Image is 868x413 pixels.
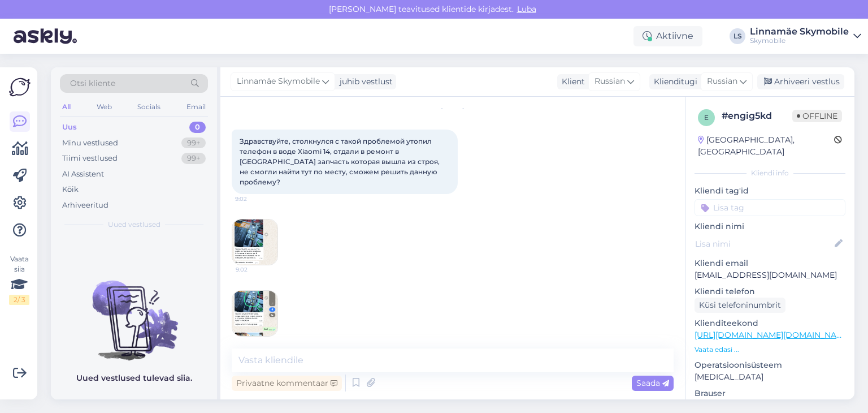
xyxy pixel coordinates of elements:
span: Linnamäe Skymobile [237,75,320,88]
span: Otsi kliente [70,78,115,89]
span: Здравствуйте, столкнулся с такой проблемой утопил телефон в воде Xiaomi 14, отдали в ремонт в [GE... [240,137,441,186]
div: Web [94,100,114,114]
p: Operatsioonisüsteem [695,359,845,371]
p: Brauser [695,388,845,399]
p: Kliendi nimi [695,221,845,233]
span: 9:02 [236,265,278,274]
img: Attachment [232,291,277,336]
div: Minu vestlused [62,137,118,149]
div: 0 [189,122,206,133]
div: LS [730,28,745,44]
span: Russian [707,75,737,88]
p: Uued vestlused tulevad siia. [76,372,192,384]
input: Lisa nimi [695,238,832,250]
span: 9:02 [236,337,278,345]
p: Klienditeekond [695,317,845,329]
div: Email [184,100,208,114]
div: Kõik [62,184,79,195]
div: Kliendi info [695,168,845,178]
div: Skymobile [750,36,849,45]
div: Küsi telefoninumbrit [695,298,785,313]
div: 2 / 3 [9,295,29,305]
p: Kliendi tag'id [695,185,845,197]
div: 99+ [181,153,206,164]
span: Uued vestlused [108,220,160,230]
div: [GEOGRAPHIC_DATA], [GEOGRAPHIC_DATA] [698,134,834,158]
input: Lisa tag [695,199,845,216]
span: Russian [594,75,625,88]
div: Arhiveeri vestlus [757,74,844,89]
div: Klienditugi [649,76,697,88]
div: Vaata siia [9,254,29,305]
div: Uus [62,122,77,133]
img: Attachment [232,220,277,265]
div: Privaatne kommentaar [232,376,342,391]
div: All [60,100,73,114]
span: e [704,113,709,122]
div: Tiimi vestlused [62,153,118,164]
a: Linnamäe SkymobileSkymobile [750,27,861,45]
div: Aktiivne [633,26,702,46]
p: Kliendi telefon [695,286,845,298]
div: Arhiveeritud [62,200,108,211]
a: [URL][DOMAIN_NAME][DOMAIN_NAME] [695,330,851,340]
div: juhib vestlust [335,76,393,88]
img: Askly Logo [9,76,31,98]
span: 9:02 [235,195,277,203]
p: [MEDICAL_DATA] [695,371,845,383]
div: AI Assistent [62,169,104,180]
span: Luba [514,4,540,14]
p: Kliendi email [695,257,845,269]
div: # engig5kd [722,109,792,123]
p: [EMAIL_ADDRESS][DOMAIN_NAME] [695,269,845,281]
div: 99+ [181,137,206,149]
img: No chats [51,260,217,362]
span: Saada [636,378,669,388]
div: Klient [557,76,585,88]
div: Linnamäe Skymobile [750,27,849,36]
div: Socials [135,100,163,114]
p: Vaata edasi ... [695,345,845,355]
span: Offline [792,110,842,122]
